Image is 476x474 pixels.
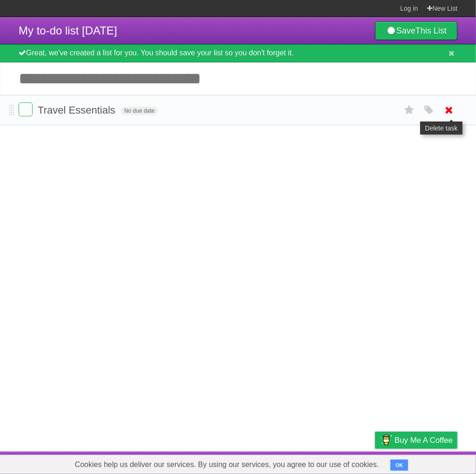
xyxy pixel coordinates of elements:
[380,432,392,448] img: Buy me a coffee
[282,454,320,472] a: Developers
[399,454,457,472] a: Suggest a feature
[121,107,158,115] span: No due date
[416,26,447,35] b: This List
[375,21,457,40] a: SaveThis List
[19,24,117,37] span: My to-do list [DATE]
[19,102,33,116] label: Done
[66,455,389,474] span: Cookies help us deliver our services. By using our services, you agree to our use of cookies.
[363,454,387,472] a: Privacy
[395,432,453,448] span: Buy me a coffee
[331,454,352,472] a: Terms
[401,102,418,118] label: Star task
[375,432,457,449] a: Buy me a coffee
[390,460,409,471] button: OK
[38,104,118,116] span: Travel Essentials
[251,454,271,472] a: About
